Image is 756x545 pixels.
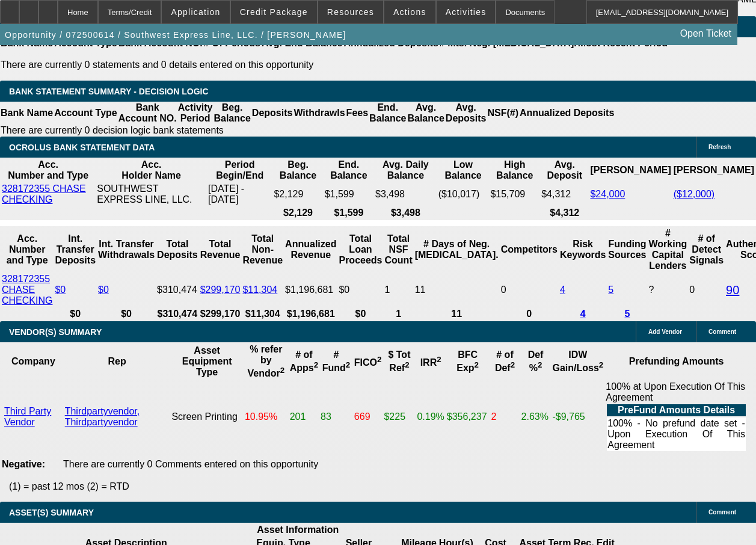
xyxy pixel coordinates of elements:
span: Refresh to pull Number of Working Capital Lenders [649,285,654,295]
th: Withdrawls [293,102,345,125]
span: Resources [327,7,374,17]
sup: 2 [511,360,515,369]
sup: 2 [405,360,409,369]
td: ($10,017) [438,183,489,206]
b: Asset Information [257,525,339,535]
th: $2,129 [273,207,322,219]
td: 2 [490,381,519,453]
td: $15,709 [490,183,539,206]
th: Acc. Number and Type [1,159,95,182]
sup: 2 [346,360,350,369]
b: Asset Equipment Type [182,345,232,377]
th: Competitors [500,227,558,272]
td: 2.63% [521,381,551,453]
td: 0 [689,273,724,307]
a: ($12,000) [674,189,715,199]
a: 328172355 CHASE CHECKING [2,274,52,306]
span: Activities [446,7,487,17]
span: There are currently 0 Comments entered on this opportunity [63,459,318,469]
th: Total Loan Proceeds [338,227,383,272]
th: Int. Transfer Deposits [54,227,96,272]
div: $1,196,681 [285,285,336,295]
button: Resources [318,1,383,23]
a: 328172355 CHASE CHECKING [2,183,86,205]
th: Fees [346,102,369,125]
th: Acc. Holder Name [96,159,206,182]
th: 1 [384,308,413,320]
th: # Working Capital Lenders [648,227,688,272]
th: $3,498 [375,207,437,219]
b: BFC Exp [456,349,479,373]
b: FICO [354,357,382,368]
a: $299,170 [200,285,241,295]
sup: 2 [280,366,284,375]
b: Negative: [2,459,45,469]
sup: 2 [538,360,542,369]
th: Avg. Deposit [541,159,588,182]
th: Beg. Balance [273,159,322,182]
th: Acc. Number and Type [1,227,53,272]
th: Deposits [251,102,293,125]
th: Total Revenue [200,227,241,272]
th: Avg. Deposits [445,102,487,125]
td: 100% - No prefund date set - Upon Execution Of This Agreement [607,417,746,451]
a: $11,304 [242,285,277,295]
th: Funding Sources [607,227,647,272]
a: $24,000 [590,189,625,199]
a: 4 [580,309,586,319]
td: $310,474 [156,273,198,307]
td: -$9,765 [552,381,604,453]
sup: 2 [314,360,318,369]
td: $2,129 [273,183,322,206]
th: $0 [97,308,155,320]
td: 1 [384,273,413,307]
th: Activity Period [177,102,214,125]
th: Annualized Deposits [519,102,615,125]
span: VENDOR(S) SUMMARY [9,327,102,337]
p: There are currently 0 statements and 0 details entered on this opportunity [1,60,668,70]
th: Account Type [54,102,118,125]
th: Sum of the Total NSF Count and Total Overdraft Fee Count from Ocrolus [384,227,413,272]
sup: 2 [377,355,381,364]
th: Avg. Daily Balance [375,159,437,182]
td: SOUTHWEST EXPRESS LINE, LLC. [96,183,206,206]
th: Bank Account NO. [118,102,177,125]
span: Actions [393,7,426,17]
td: 11 [414,273,499,307]
th: High Balance [490,159,539,182]
th: # of Detect Signals [689,227,724,272]
a: Open Ticket [675,23,736,44]
span: Opportunity / 072500614 / Southwest Express Line, LLC. / [PERSON_NAME] [5,30,346,40]
a: $0 [55,285,66,295]
b: IDW Gain/Loss [552,349,603,373]
td: $356,237 [446,381,490,453]
a: 5 [608,285,613,295]
th: Risk Keywords [559,227,606,272]
td: 669 [354,381,383,453]
sup: 2 [437,355,441,364]
td: $0 [338,273,383,307]
b: Prefunding Amounts [629,356,724,366]
th: $299,170 [200,308,241,320]
td: Screen Printing [171,381,243,453]
button: Actions [384,1,435,23]
th: Annualized Revenue [284,227,337,272]
th: [PERSON_NAME] [673,159,755,182]
td: $225 [383,381,415,453]
span: Credit Package [240,7,308,17]
td: 201 [289,381,319,453]
span: Refresh [708,144,731,150]
b: Def % [528,349,544,373]
th: 11 [414,308,499,320]
th: End. Balance [369,102,407,125]
span: Comment [708,328,736,335]
span: Application [171,7,220,17]
th: Total Non-Revenue [242,227,283,272]
sup: 2 [475,360,479,369]
b: IRR [420,357,441,368]
b: # Fund [322,349,351,373]
th: $0 [54,308,96,320]
b: # of Def [495,349,515,373]
th: Low Balance [438,159,489,182]
th: $1,599 [324,207,373,219]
